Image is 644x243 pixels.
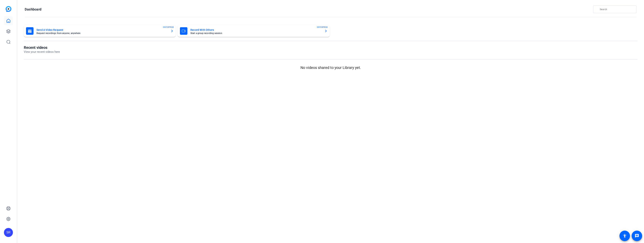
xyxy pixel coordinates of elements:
[24,45,60,50] h1: Recent videos
[6,6,11,12] img: blue-gradient.svg
[635,234,639,238] mat-icon: message
[600,7,634,12] input: Search
[178,25,330,37] button: Record With OthersStart a group recording sessionENTERPRISE
[24,65,637,70] p: No videos shared to your Library yet.
[317,26,328,29] span: ENTERPRISE
[4,228,13,237] div: SR
[37,28,168,32] mat-card-title: Send A Video Request
[25,7,41,12] h1: Dashboard
[190,32,321,34] mat-card-subtitle: Start a group recording session
[24,50,60,54] p: View your recent videos here
[190,28,321,32] mat-card-title: Record With Others
[622,234,627,238] mat-icon: accessibility
[24,25,176,37] button: Send A Video RequestRequest recordings from anyone, anywhereENTERPRISE
[163,26,174,29] span: ENTERPRISE
[37,32,168,34] mat-card-subtitle: Request recordings from anyone, anywhere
